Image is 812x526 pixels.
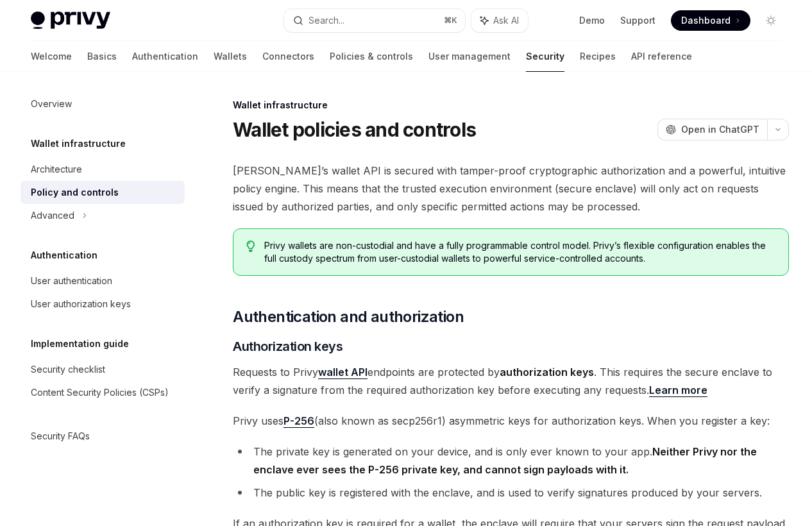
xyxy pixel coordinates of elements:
div: Content Security Policies (CSPs) [31,385,169,400]
button: Ask AI [471,9,528,32]
h5: Authentication [31,248,97,263]
h1: Wallet policies and controls [233,118,476,141]
div: Search... [309,13,344,28]
a: Recipes [580,41,616,72]
div: User authentication [31,273,112,289]
a: Learn more [649,384,707,397]
div: User authorization keys [31,296,131,312]
a: P-256 [283,414,314,428]
span: [PERSON_NAME]’s wallet API is secured with tamper-proof cryptographic authorization and a powerfu... [233,162,789,216]
a: Wallets [214,41,247,72]
a: Overview [21,92,185,115]
span: Open in ChatGPT [681,123,759,136]
a: User management [428,41,511,72]
span: Privy uses (also known as secp256r1) asymmetric keys for authorization keys. When you register a ... [233,412,789,430]
span: Authorization keys [233,337,343,355]
a: Support [620,14,656,27]
a: Security FAQs [21,425,185,448]
div: Advanced [31,208,74,223]
span: ⌘ K [444,15,457,26]
a: API reference [631,41,692,72]
a: User authentication [21,269,185,293]
div: Security FAQs [31,428,90,444]
div: Security checklist [31,362,105,377]
span: Privy wallets are non-custodial and have a fully programmable control model. Privy’s flexible con... [264,239,775,265]
a: Security [526,41,564,72]
a: Security checklist [21,358,185,381]
button: Search...⌘K [284,9,464,32]
a: Welcome [31,41,72,72]
span: Requests to Privy endpoints are protected by . This requires the secure enclave to verify a signa... [233,363,789,399]
a: Authentication [132,41,198,72]
span: Authentication and authorization [233,307,464,327]
span: Dashboard [681,14,731,27]
h5: Wallet infrastructure [31,136,126,151]
h5: Implementation guide [31,336,129,352]
div: Wallet infrastructure [233,99,789,112]
button: Open in ChatGPT [657,119,767,140]
li: The private key is generated on your device, and is only ever known to your app. [233,443,789,479]
a: Architecture [21,158,185,181]
a: User authorization keys [21,293,185,316]
button: Toggle dark mode [761,10,781,31]
a: wallet API [318,366,368,379]
strong: authorization keys [500,366,594,378]
span: Ask AI [493,14,519,27]
a: Connectors [262,41,314,72]
a: Dashboard [671,10,750,31]
div: Architecture [31,162,82,177]
div: Overview [31,96,72,112]
a: Policies & controls [330,41,413,72]
li: The public key is registered with the enclave, and is used to verify signatures produced by your ... [233,484,789,502]
a: Content Security Policies (CSPs) [21,381,185,404]
a: Demo [579,14,605,27]
a: Policy and controls [21,181,185,204]
img: light logo [31,12,110,30]
svg: Tip [246,241,255,252]
a: Basics [87,41,117,72]
div: Policy and controls [31,185,119,200]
